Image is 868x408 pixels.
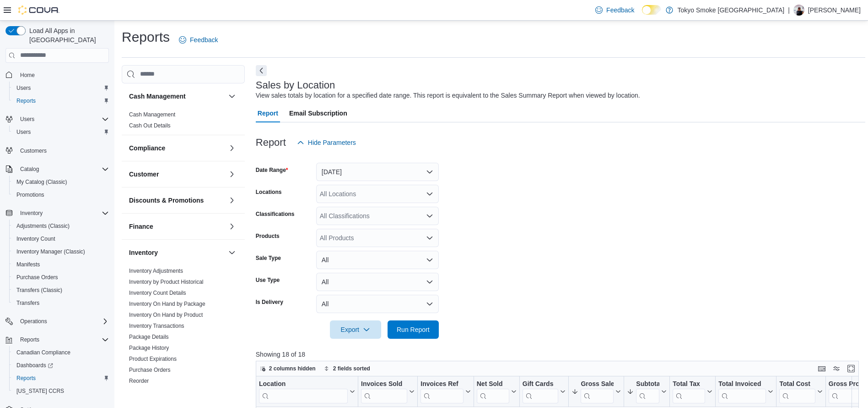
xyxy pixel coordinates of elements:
[16,69,109,81] span: Home
[122,109,245,135] div: Cash Management
[9,245,113,258] button: Inventory Manager (Classic)
[388,320,439,339] button: Run Report
[788,5,790,16] p: |
[16,84,31,92] span: Users
[129,111,175,118] a: Cash Management
[259,380,348,388] div: Location
[129,92,225,101] button: Cash Management
[20,318,47,325] span: Operations
[129,322,184,330] span: Inventory Transactions
[289,104,347,122] span: Email Subscription
[16,274,58,281] span: Purchase Orders
[256,188,282,196] label: Locations
[9,82,113,94] button: Users
[13,386,109,397] span: Washington CCRS
[16,316,109,327] span: Operations
[816,363,827,374] button: Keyboard shortcuts
[13,347,109,358] span: Canadian Compliance
[335,320,376,339] span: Export
[13,189,109,200] span: Promotions
[256,80,335,91] h3: Sales by Location
[129,300,205,308] span: Inventory On Hand by Package
[256,232,280,240] label: Products
[129,356,177,362] a: Product Expirations
[627,380,667,403] button: Subtotal
[129,143,225,153] button: Compliance
[16,287,62,294] span: Transfers (Classic)
[129,334,169,340] a: Package Details
[9,126,113,138] button: Users
[316,295,439,313] button: All
[129,143,165,153] h3: Compliance
[13,233,59,244] a: Inventory Count
[16,261,40,268] span: Manifests
[16,128,31,136] span: Users
[226,169,237,180] button: Customer
[831,363,842,374] button: Display options
[571,380,621,403] button: Gross Sales
[9,284,113,297] button: Transfers (Classic)
[20,116,34,123] span: Users
[13,221,73,232] a: Adjustments (Classic)
[13,360,109,371] span: Dashboards
[13,127,109,138] span: Users
[16,375,36,382] span: Reports
[13,298,43,309] a: Transfers
[13,259,109,270] span: Manifests
[256,210,295,218] label: Classifications
[129,311,203,319] span: Inventory On Hand by Product
[523,380,566,403] button: Gift Cards
[16,70,38,81] a: Home
[316,163,439,181] button: [DATE]
[9,271,113,284] button: Purchase Orders
[16,178,67,186] span: My Catalog (Classic)
[20,165,39,173] span: Catalog
[129,122,171,129] span: Cash Out Details
[129,222,153,231] h3: Finance
[129,333,169,341] span: Package Details
[16,164,43,175] button: Catalog
[581,380,614,403] div: Gross Sales
[9,94,113,107] button: Reports
[316,273,439,291] button: All
[523,380,559,388] div: Gift Cards
[258,104,278,122] span: Report
[316,251,439,269] button: All
[129,170,159,179] h3: Customer
[308,138,356,147] span: Hide Parameters
[808,5,861,16] p: [PERSON_NAME]
[16,299,39,307] span: Transfers
[523,380,559,403] div: Gift Card Sales
[9,232,113,245] button: Inventory Count
[129,248,225,257] button: Inventory
[16,248,85,255] span: Inventory Manager (Classic)
[16,191,44,198] span: Promotions
[13,221,109,232] span: Adjustments (Classic)
[636,380,659,403] div: Subtotal
[16,222,70,230] span: Adjustments (Classic)
[13,347,74,358] a: Canadian Compliance
[9,385,113,397] button: [US_STATE] CCRS
[421,380,470,403] button: Invoices Ref
[678,5,785,16] p: Tokyo Smoke [GEOGRAPHIC_DATA]
[13,127,34,138] a: Users
[226,143,237,154] button: Compliance
[26,26,109,44] span: Load All Apps in [GEOGRAPHIC_DATA]
[636,380,659,388] div: Subtotal
[846,363,857,374] button: Enter fullscreen
[2,333,113,346] button: Reports
[129,196,225,205] button: Discounts & Promotions
[718,380,766,403] div: Total Invoiced
[18,6,59,15] img: Cova
[477,380,509,388] div: Net Sold
[421,380,463,403] div: Invoices Ref
[259,380,355,403] button: Location
[129,388,152,396] span: Transfers
[129,268,183,274] a: Inventory Adjustments
[129,367,171,373] a: Purchase Orders
[129,248,158,257] h3: Inventory
[256,65,267,76] button: Next
[673,380,705,388] div: Total Tax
